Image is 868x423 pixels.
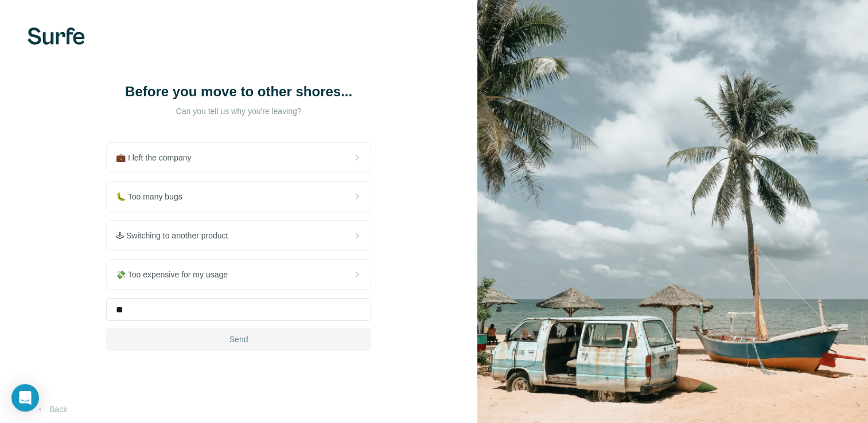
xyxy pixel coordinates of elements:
div: Open Intercom Messenger [11,384,39,412]
h1: Before you move to other shores... [124,83,353,101]
span: 💼 I left the company [116,152,200,163]
span: 🐛 Too many bugs [116,191,192,202]
img: Surfe's logo [28,28,85,45]
button: Back [28,399,75,420]
button: Send [106,328,371,351]
span: 🕹 Switching to another product [116,230,237,241]
p: Can you tell us why you're leaving? [124,105,353,117]
span: Send [229,334,248,345]
span: 💸 Too expensive for my usage [116,269,237,280]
